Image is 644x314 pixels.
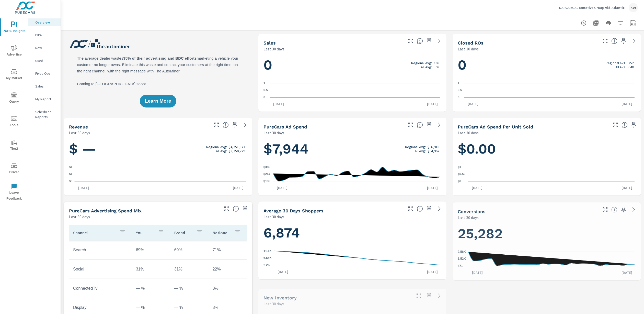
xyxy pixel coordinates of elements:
p: Last 30 days [458,130,479,136]
td: — % [170,301,209,314]
p: All Avg: [216,149,227,153]
a: See more details in report [435,37,443,45]
a: See more details in report [435,121,443,129]
td: ConnectedTv [69,282,132,295]
td: — % [132,282,170,295]
div: My Report [28,95,61,103]
span: Save this to your personalized report [241,205,249,213]
span: This table looks at how you compare to the amount of budget you spend per channel as opposed to y... [233,206,239,212]
div: Used [28,57,61,64]
button: Apply Filters [615,18,626,28]
p: [DATE] [270,101,287,106]
span: Total sales revenue over the selected date range. [Source: This data is sourced from the dealer’s... [223,122,229,128]
h1: $ — [69,140,247,158]
td: 69% [170,244,209,256]
span: Save this to your personalized report [425,37,433,45]
div: Scheduled Reports [28,108,61,121]
a: See more details in report [630,205,638,214]
text: $1 [69,172,73,176]
span: Save this to your personalized report [425,205,433,213]
button: Print Report [603,18,613,28]
text: 0.5 [458,89,462,92]
div: KW [629,3,638,12]
a: See more details in report [435,205,443,213]
h5: PureCars Ad Spend [263,124,307,129]
span: The number of dealer-specified goals completed by a visitor. [Source: This data is provided by th... [611,207,617,213]
span: Number of vehicles sold by the dealership over the selected date range. [Source: This data is sou... [417,38,423,44]
h5: Average 30 Days Shoppers [263,208,324,213]
div: PIPA [28,31,61,39]
text: $1 [458,165,461,169]
td: 69% [132,244,170,256]
a: See more details in report [435,292,443,300]
p: Last 30 days [458,214,479,221]
text: $0 [69,179,73,183]
span: PURE Insights [2,21,26,34]
p: Overview [35,20,56,25]
p: Scheduled Reports [35,109,56,120]
p: All Avg: [415,149,426,153]
p: Regional Avg: [405,145,426,149]
div: Overview [28,18,61,26]
p: National [213,230,231,235]
p: [DATE] [423,269,441,274]
p: [DATE] [618,101,636,106]
text: $389 [263,165,270,169]
p: DARCARS Automotive Group Mid-Atlantic [559,5,625,10]
p: Last 30 days [263,301,284,307]
text: 1.52K [458,257,466,261]
span: My Market [2,69,26,81]
h5: Conversions [458,209,486,214]
p: $3,750,779 [229,149,245,153]
text: 0 [263,95,265,99]
text: $0 [458,179,461,183]
button: Make Fullscreen [407,37,415,45]
span: Advertise [2,45,26,58]
p: All Avg: [615,65,626,69]
td: — % [132,301,170,314]
div: nav menu [0,15,28,204]
h1: 0 [263,56,442,74]
p: 93 [436,65,439,69]
span: Save this to your personalized report [619,37,628,45]
div: New [28,44,61,52]
td: 31% [170,263,209,276]
p: [DATE] [274,269,292,274]
p: [DATE] [618,185,636,190]
td: 3% [209,282,247,295]
p: 648 [628,65,634,69]
span: Driver [2,163,26,175]
p: Regional Avg: [606,61,626,65]
span: Save this to your personalized report [630,121,638,129]
p: [DATE] [273,185,291,190]
button: Make Fullscreen [407,205,415,213]
text: 2.56K [458,250,466,254]
text: 1 [458,81,459,85]
p: $4,251,873 [229,145,245,149]
h1: $0.00 [458,140,636,158]
span: Tier2 [2,139,26,152]
p: Last 30 days [69,130,90,136]
text: 0 [458,95,459,99]
p: Used [35,58,56,63]
p: New [35,45,56,50]
button: Make Fullscreen [407,121,415,129]
span: Average cost of advertising per each vehicle sold at the dealer over the selected date range. The... [622,122,628,128]
h5: Closed ROs [458,40,484,46]
p: Last 30 days [458,46,479,52]
td: 71% [209,244,247,256]
span: Total cost of media for all PureCars channels for the selected dealership group over the selected... [417,122,423,128]
span: Save this to your personalized report [231,121,239,129]
h5: PureCars Ad Spend Per Unit Sold [458,124,533,129]
text: $0.50 [458,172,465,176]
p: You [136,230,154,235]
td: Social [69,263,132,276]
span: Tools [2,116,26,128]
td: Display [69,301,132,314]
span: A rolling 30 day total of daily Shoppers on the dealership website, averaged over the selected da... [417,206,423,212]
span: Save this to your personalized report [425,292,433,300]
p: [DATE] [229,185,247,190]
text: 6.65K [263,256,272,260]
text: 2.2K [263,263,270,267]
button: "Export Report to PDF" [591,18,601,28]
